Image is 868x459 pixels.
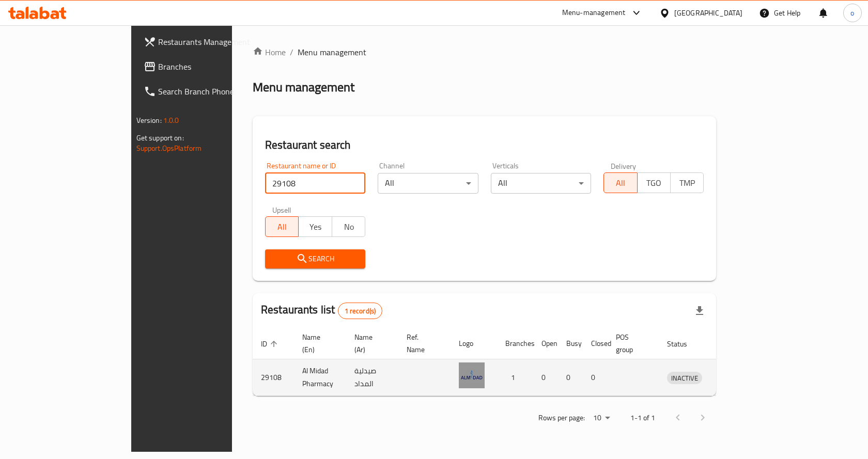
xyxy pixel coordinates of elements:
[538,411,585,424] p: Rows per page:
[562,7,626,19] div: Menu-management
[338,306,382,316] span: 1 record(s)
[558,359,583,396] td: 0
[603,172,637,193] button: All
[497,359,533,396] td: 1
[378,173,478,194] div: All
[637,172,671,193] button: TGO
[332,216,365,237] button: No
[459,362,485,388] img: Al Midad Pharmacy
[163,114,179,127] span: 1.0.0
[558,328,583,359] th: Busy
[667,338,701,350] span: Status
[303,219,328,234] span: Yes
[850,7,854,19] span: o
[611,162,637,169] label: Delivery
[407,331,438,356] span: Ref. Name
[298,46,366,58] span: Menu management
[261,338,281,350] span: ID
[253,79,354,96] h2: Menu management
[642,176,667,191] span: TGO
[533,359,558,396] td: 0
[667,372,702,384] span: INACTIVE
[158,36,268,48] span: Restaurants Management
[135,29,276,54] a: Restaurants Management
[346,359,398,396] td: صيدلية المداد
[608,176,633,191] span: All
[261,302,382,319] h2: Restaurants list
[589,410,614,426] div: Rows per page:
[158,60,268,73] span: Branches
[265,173,365,194] input: Search for restaurant name or ID..
[270,219,295,234] span: All
[451,328,497,359] th: Logo
[491,173,591,194] div: All
[302,331,334,356] span: Name (En)
[687,298,712,323] div: Export file
[354,331,386,356] span: Name (Ar)
[265,137,704,153] h2: Restaurant search
[273,252,357,265] span: Search
[675,176,700,191] span: TMP
[136,114,162,127] span: Version:
[630,411,655,424] p: 1-1 of 1
[338,303,383,319] div: Total records count
[497,328,533,359] th: Branches
[670,172,704,193] button: TMP
[135,54,276,79] a: Branches
[616,331,646,356] span: POS group
[158,85,268,98] span: Search Branch Phone
[336,219,361,234] span: No
[253,328,750,396] table: enhanced table
[136,131,184,145] span: Get support on:
[294,359,346,396] td: Al Midad Pharmacy
[715,328,750,359] th: Action
[583,328,608,359] th: Closed
[135,79,276,104] a: Search Branch Phone
[290,46,293,58] li: /
[265,216,299,237] button: All
[265,249,365,268] button: Search
[533,328,558,359] th: Open
[583,359,608,396] td: 0
[674,7,742,19] div: [GEOGRAPHIC_DATA]
[298,216,332,237] button: Yes
[272,206,291,213] label: Upsell
[253,46,716,58] nav: breadcrumb
[136,141,202,155] a: Support.OpsPlatform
